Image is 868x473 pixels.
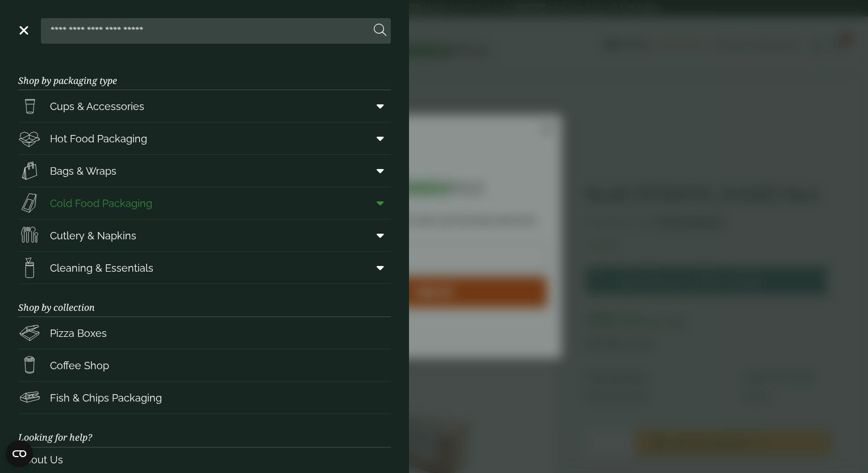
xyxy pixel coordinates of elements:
a: About Us [18,447,391,472]
span: Cleaning & Essentials [50,260,153,276]
span: Cups & Accessories [50,99,144,114]
span: Hot Food Packaging [50,131,147,146]
img: Pizza_boxes.svg [18,322,41,344]
a: Cups & Accessories [18,90,391,122]
button: Open CMP widget [6,440,33,467]
a: Coffee Shop [18,349,391,381]
h3: Looking for help? [18,414,391,447]
span: Pizza Boxes [50,326,107,341]
a: Cold Food Packaging [18,187,391,219]
span: Bags & Wraps [50,163,116,179]
a: Cutlery & Napkins [18,219,391,251]
a: Cleaning & Essentials [18,252,391,284]
img: FishNchip_box.svg [18,386,41,409]
span: Fish & Chips Packaging [50,390,162,406]
span: Cutlery & Napkins [50,228,136,243]
img: PintNhalf_cup.svg [18,95,41,117]
img: open-wipe.svg [18,256,41,279]
img: Deli_box.svg [18,127,41,150]
img: Paper_carriers.svg [18,159,41,182]
h3: Shop by packaging type [18,57,391,90]
a: Hot Food Packaging [18,123,391,154]
a: Bags & Wraps [18,155,391,187]
h3: Shop by collection [18,284,391,317]
a: Pizza Boxes [18,317,391,349]
a: Fish & Chips Packaging [18,382,391,413]
img: Cutlery.svg [18,224,41,247]
img: Sandwich_box.svg [18,192,41,214]
img: HotDrink_paperCup.svg [18,354,41,377]
span: Coffee Shop [50,358,109,373]
span: Cold Food Packaging [50,196,152,211]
